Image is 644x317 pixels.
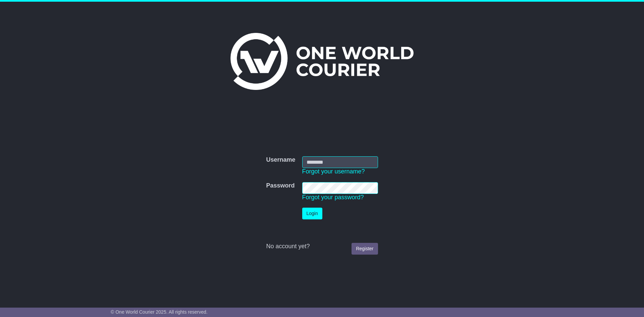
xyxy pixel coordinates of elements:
a: Register [352,243,378,255]
span: © One World Courier 2025. All rights reserved. [111,309,208,315]
a: Forgot your username? [302,168,365,175]
label: Password [266,182,294,190]
label: Username [266,156,295,164]
div: No account yet? [266,243,378,250]
a: Forgot your password? [302,194,364,201]
img: One World [230,33,414,90]
button: Login [302,208,322,219]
